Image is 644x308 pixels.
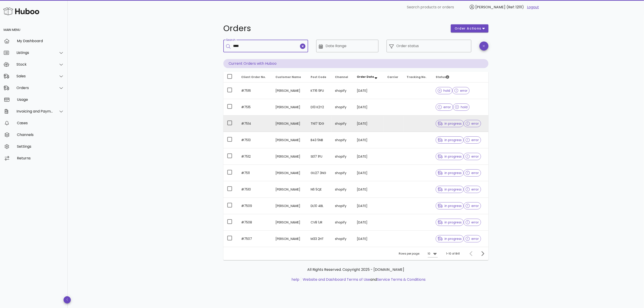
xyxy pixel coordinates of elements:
td: [DATE] [353,99,384,115]
span: Channel [335,75,348,79]
span: error [466,188,479,191]
a: help [291,277,299,282]
td: #7516 [238,83,272,99]
td: [DATE] [353,198,384,214]
td: shopify [331,132,353,148]
button: clear icon [300,44,305,49]
th: Status [432,72,488,83]
td: #7511 [238,165,272,181]
span: error [466,204,479,207]
div: Orders [16,86,53,90]
td: N6 5QE [307,181,331,198]
td: KT16 9FU [307,83,331,99]
th: Tracking No. [403,72,432,83]
div: Returns [17,156,64,160]
td: #7512 [238,148,272,165]
div: 1-10 of 841 [446,252,460,256]
th: Client Order No. [238,72,272,83]
div: Sales [16,74,53,78]
td: shopify [331,214,353,231]
span: Status [436,75,449,79]
th: Order Date: Sorted descending. Activate to remove sorting. [353,72,384,83]
div: Settings [17,144,64,149]
span: Tracking No. [407,75,427,79]
h1: Orders [223,24,446,32]
p: Current Orders with Huboo [223,59,488,68]
td: [PERSON_NAME] [272,198,307,214]
td: shopify [331,165,353,181]
span: in progress [438,237,462,240]
span: Order Date [357,75,374,79]
div: Invoicing and Payments [16,109,53,113]
td: #7513 [238,132,272,148]
td: [PERSON_NAME] [272,132,307,148]
td: #7514 [238,115,272,132]
span: error [466,237,479,240]
td: [DATE] [353,115,384,132]
span: [PERSON_NAME] [475,5,505,10]
button: Next page [479,250,487,258]
span: error [466,221,479,224]
td: TN17 1DG [307,115,331,132]
td: [DATE] [353,165,384,181]
span: in progress [438,188,462,191]
td: [DATE] [353,231,384,247]
div: My Dashboard [17,39,64,43]
span: in progress [438,204,462,207]
td: #7515 [238,99,272,115]
span: error [454,89,468,92]
th: Channel [331,72,353,83]
a: Service Terms & Conditions [377,277,426,282]
td: B43 5NB [307,132,331,148]
td: DL10 4BL [307,198,331,214]
td: #7507 [238,231,272,247]
td: CV8 1JR [307,214,331,231]
label: Search [226,38,236,42]
th: Post Code [307,72,331,83]
span: error [466,171,479,175]
span: in progress [438,155,462,158]
div: Usage [17,97,64,102]
button: order actions [451,24,488,32]
td: shopify [331,99,353,115]
span: in progress [438,171,462,175]
td: [PERSON_NAME] [272,231,307,247]
span: Carrier [387,75,398,79]
td: SE17 1FU [307,148,331,165]
p: All Rights Reserved. Copyright 2025 - [DOMAIN_NAME] [227,267,485,272]
td: [PERSON_NAME] [272,99,307,115]
td: [PERSON_NAME] [272,115,307,132]
td: #7510 [238,181,272,198]
td: shopify [331,148,353,165]
td: [PERSON_NAME] [272,83,307,99]
div: Rows per page: [399,247,438,260]
div: 10Rows per page: [428,250,438,257]
span: error [466,138,479,142]
td: #7509 [238,198,272,214]
td: [PERSON_NAME] [272,148,307,165]
td: GU27 3NG [307,165,331,181]
a: Logout [527,5,539,10]
td: M33 2HT [307,231,331,247]
td: shopify [331,115,353,132]
span: in progress [438,221,462,224]
span: in progress [438,138,462,142]
span: error [466,155,479,158]
th: Carrier [384,72,403,83]
td: D13 K2Y2 [307,99,331,115]
span: error [466,122,479,125]
td: shopify [331,198,353,214]
div: 10 [428,252,431,256]
span: Client Order No. [241,75,266,79]
td: shopify [331,231,353,247]
th: Customer Name [272,72,307,83]
span: hold [455,106,468,109]
td: [DATE] [353,148,384,165]
td: shopify [331,181,353,198]
div: Stock [16,62,53,67]
div: Listings [16,51,53,55]
div: Cases [17,121,64,125]
span: Customer Name [276,75,301,79]
td: [DATE] [353,181,384,198]
span: error [438,106,451,109]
